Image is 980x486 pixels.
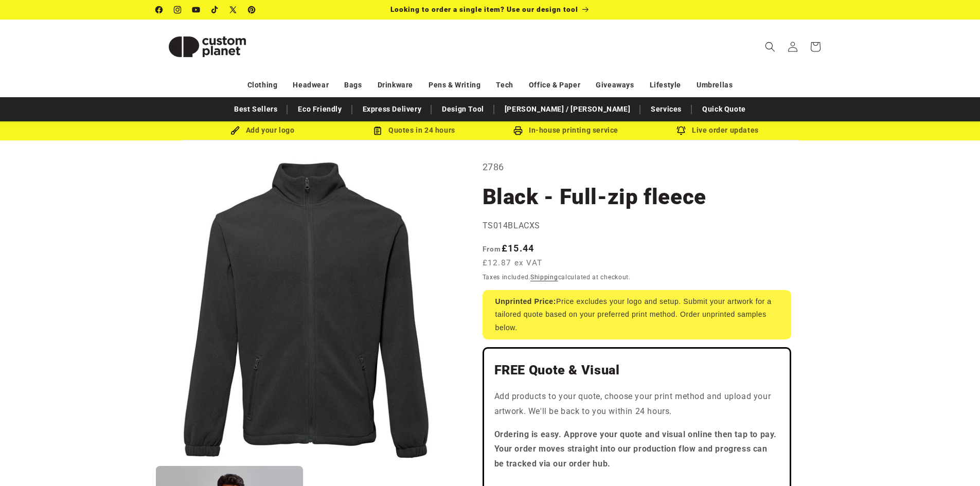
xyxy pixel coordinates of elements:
[596,76,634,94] a: Giveaways
[642,124,794,137] div: Live order updates
[247,76,278,94] a: Clothing
[156,24,259,70] img: Custom Planet
[293,100,347,118] a: Eco Friendly
[338,124,490,137] div: Quotes in 24 hours
[483,245,502,253] span: From
[483,159,791,175] p: 2786
[697,100,751,118] a: Quick Quote
[650,76,681,94] a: Lifestyle
[429,76,480,94] a: Pens & Writing
[483,272,791,282] div: Taxes included. calculated at checkout.
[230,126,240,135] img: Brush Icon
[358,100,427,118] a: Express Delivery
[496,76,513,94] a: Tech
[646,100,687,118] a: Services
[483,257,543,269] span: £12.87 ex VAT
[494,362,779,379] h2: FREE Quote & Visual
[529,76,580,94] a: Office & Paper
[759,35,781,58] summary: Search
[490,124,642,137] div: In-house printing service
[229,100,282,118] a: Best Sellers
[500,100,635,118] a: [PERSON_NAME] / [PERSON_NAME]
[344,76,362,94] a: Bags
[378,76,413,94] a: Drinkware
[494,429,777,469] strong: Ordering is easy. Approve your quote and visual online then tap to pay. Your order moves straight...
[483,290,791,339] div: Price excludes your logo and setup. Submit your artwork for a tailored quote based on your prefer...
[437,100,489,118] a: Design Tool
[494,389,779,419] p: Add products to your quote, choose your print method and upload your artwork. We'll be back to yo...
[483,243,534,254] strong: £15.44
[697,76,733,94] a: Umbrellas
[390,5,578,13] span: Looking to order a single item? Use our design tool
[373,126,382,135] img: Order Updates Icon
[513,126,523,135] img: In-house printing
[530,274,558,281] a: Shipping
[483,221,541,230] span: TS014BLACXS
[495,297,557,305] strong: Unprinted Price:
[152,20,262,74] a: Custom Planet
[808,375,980,486] iframe: Chat Widget
[676,126,686,135] img: Order updates
[293,76,329,94] a: Headwear
[187,124,338,137] div: Add your logo
[483,183,791,211] h1: Black - Full-zip fleece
